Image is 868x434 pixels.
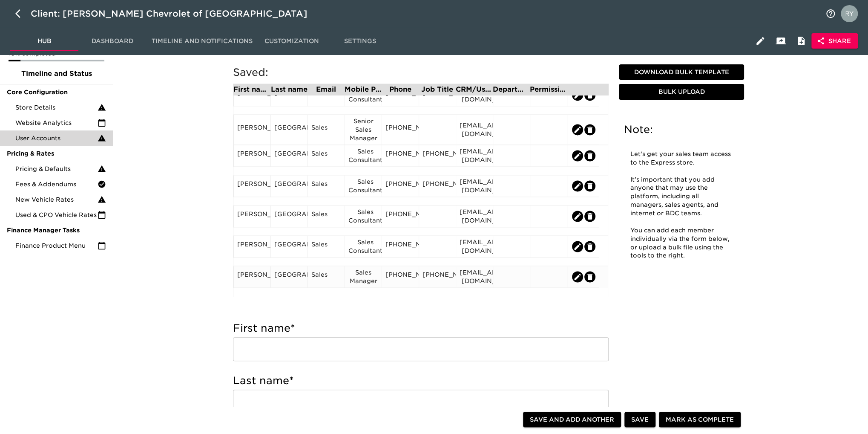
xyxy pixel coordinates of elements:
[456,86,493,93] div: CRM/User ID
[311,123,341,136] div: Sales
[348,268,378,285] div: Sales Manager
[385,89,415,101] div: [PHONE_NUMBER]
[233,374,609,388] h5: Last name
[274,270,304,283] div: [GEOGRAPHIC_DATA]
[584,211,595,222] button: edit
[460,147,489,164] div: [EMAIL_ADDRESS][DOMAIN_NAME]
[348,147,378,164] div: Sales Consultant
[274,179,304,192] div: [GEOGRAPHIC_DATA]
[233,66,609,79] h5: Saved:
[584,241,595,252] button: edit
[348,117,378,142] div: Senior Sales Manager
[530,414,614,425] span: Save and Add Another
[7,69,106,79] span: Timeline and Status
[423,179,452,192] div: [PHONE_NUMBER]
[619,64,744,80] button: Download Bulk Template
[237,270,267,283] div: [PERSON_NAME]
[15,36,73,46] span: Hub
[770,31,791,51] button: Client View
[348,87,378,104] div: Sales Consultant
[385,270,415,283] div: [PHONE_NUMBER]
[345,86,382,93] div: Mobile Phone
[311,210,341,223] div: Sales
[460,177,489,194] div: [EMAIL_ADDRESS][DOMAIN_NAME]
[274,240,304,253] div: [GEOGRAPHIC_DATA]
[630,176,733,218] p: It's important that you add anyone that may use the platform, including all managers, sales agent...
[584,271,595,282] button: edit
[572,241,583,252] button: edit
[270,86,308,93] div: Last name
[818,36,851,46] span: Share
[308,86,345,93] div: Email
[385,240,415,253] div: [PHONE_NUMBER]
[419,86,456,93] div: Job Title
[572,211,583,222] button: edit
[572,90,583,101] button: edit
[15,241,98,250] span: Finance Product Menu
[15,180,98,188] span: Fees & Addendums
[584,150,595,161] button: edit
[460,268,489,285] div: [EMAIL_ADDRESS][DOMAIN_NAME]
[237,179,267,192] div: [PERSON_NAME]
[530,86,567,93] div: Permission Set
[7,88,106,96] span: Core Configuration
[7,149,106,158] span: Pricing & Rates
[811,33,858,49] button: Share
[237,240,267,253] div: [PERSON_NAME]
[152,36,253,46] span: Timeline and Notifications
[630,150,733,167] p: Let's get your sales team access to the Express store.
[423,89,452,101] div: [PHONE_NUMBER]
[263,36,321,46] span: Customization
[237,89,267,101] div: [PERSON_NAME]
[460,87,489,104] div: [EMAIL_ADDRESS][DOMAIN_NAME]
[460,208,489,225] div: [EMAIL_ADDRESS][DOMAIN_NAME]
[237,123,267,136] div: [PERSON_NAME]
[237,210,267,223] div: [PERSON_NAME]
[331,36,389,46] span: Settings
[572,271,583,282] button: edit
[791,31,811,51] button: Internal Notes and Comments
[348,238,378,255] div: Sales Consultant
[619,84,744,100] button: Bulk Upload
[15,195,98,204] span: New Vehicle Rates
[15,119,98,127] span: Website Analytics
[7,226,106,234] span: Finance Manager Tasks
[820,3,841,24] button: notifications
[311,270,341,283] div: Sales
[15,165,98,173] span: Pricing & Defaults
[311,89,341,101] div: Sales
[15,134,98,142] span: User Accounts
[584,180,595,191] button: edit
[523,412,621,428] button: Save and Add Another
[385,123,415,136] div: [PHONE_NUMBER]
[385,179,415,192] div: [PHONE_NUMBER]
[233,86,270,93] div: First name
[631,414,649,425] span: Save
[385,210,415,223] div: [PHONE_NUMBER]
[584,124,595,135] button: edit
[493,86,530,93] div: Department
[622,87,741,97] span: Bulk Upload
[750,31,770,51] button: Edit Hub
[841,5,858,22] img: Profile
[630,226,733,260] p: You can add each member individually via the form below, or upload a bulk file using the tools to...
[423,149,452,162] div: [PHONE_NUMBER]
[274,89,304,101] div: [GEOGRAPHIC_DATA]
[233,321,609,335] h5: First name
[311,149,341,162] div: Sales
[311,179,341,192] div: Sales
[382,86,419,93] div: Phone
[572,124,583,135] button: edit
[584,90,595,101] button: edit
[274,149,304,162] div: [GEOGRAPHIC_DATA]
[624,412,655,428] button: Save
[348,177,378,194] div: Sales Consultant
[274,210,304,223] div: [GEOGRAPHIC_DATA]
[385,149,415,162] div: [PHONE_NUMBER]
[237,149,267,162] div: [PERSON_NAME]
[572,150,583,161] button: edit
[83,36,141,46] span: Dashboard
[31,7,319,20] div: Client: [PERSON_NAME] Chevrolet of [GEOGRAPHIC_DATA]
[274,123,304,136] div: [GEOGRAPHIC_DATA]
[572,180,583,191] button: edit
